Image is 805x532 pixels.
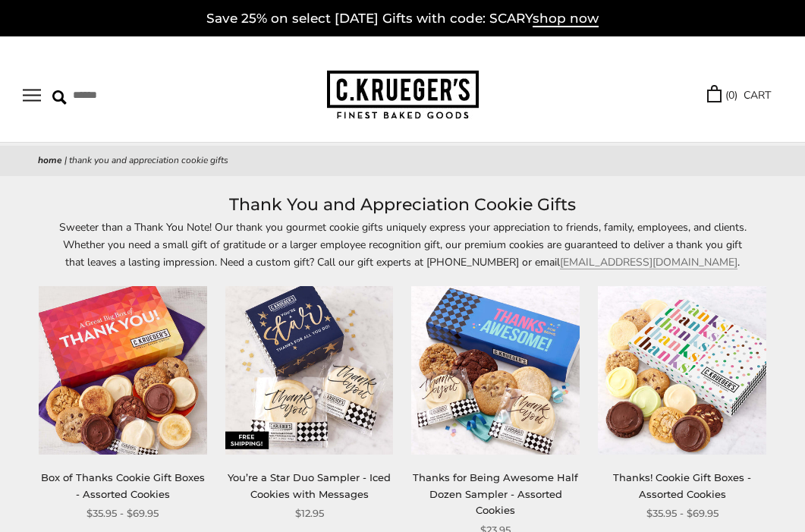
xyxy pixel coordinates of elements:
[69,154,228,166] span: Thank You and Appreciation Cookie Gifts
[38,153,767,168] nav: breadcrumbs
[413,471,578,516] a: Thanks for Being Awesome Half Dozen Sampler - Assorted Cookies
[560,255,737,269] a: [EMAIL_ADDRESS][DOMAIN_NAME]
[707,87,771,104] a: (0) CART
[412,286,580,455] a: Thanks for Being Awesome Half Dozen Sampler - Assorted Cookies
[52,90,67,105] img: Search
[38,191,767,219] h1: Thank You and Appreciation Cookie Gifts
[38,154,62,166] a: Home
[86,505,159,521] span: $35.95 - $69.95
[295,505,324,521] span: $12.95
[646,505,719,521] span: $35.95 - $69.95
[54,219,752,271] p: Sweeter than a Thank You Note! Our thank you gourmet cookie gifts uniquely express your appreciat...
[64,154,67,166] span: |
[411,286,580,455] img: Thanks for Being Awesome Half Dozen Sampler - Assorted Cookies
[41,471,205,499] a: Box of Thanks Cookie Gift Boxes - Assorted Cookies
[598,286,766,455] img: Thanks! Cookie Gift Boxes - Assorted Cookies
[613,471,751,499] a: Thanks! Cookie Gift Boxes - Assorted Cookies
[533,11,599,27] span: shop now
[228,471,391,499] a: You’re a Star Duo Sampler - Iced Cookies with Messages
[52,83,204,107] input: Search
[39,286,207,455] img: Box of Thanks Cookie Gift Boxes - Assorted Cookies
[225,286,394,455] img: You’re a Star Duo Sampler - Iced Cookies with Messages
[327,71,479,120] img: C.KRUEGER'S
[23,89,41,102] button: Open navigation
[206,11,599,27] a: Save 25% on select [DATE] Gifts with code: SCARYshop now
